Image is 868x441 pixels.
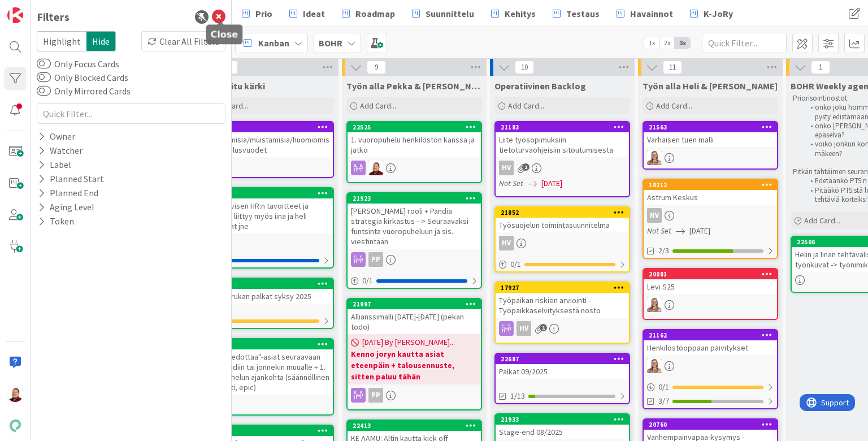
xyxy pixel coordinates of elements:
span: 10 [515,60,534,74]
div: 21563 [649,123,777,131]
div: HV [496,236,629,250]
span: 0 / 1 [658,381,669,393]
div: "Johto tiedottaa"-asiat seuraavaan stage endiin tai jonnekin muualle + 1. vuoropuhelun ajankohta ... [199,349,333,395]
div: Henkilöstöoppaan päivitykset [644,340,777,355]
div: 21923 [353,194,481,202]
a: 22417"Johto tiedottaa"-asiat seuraavaan stage endiin tai jonnekin muualle + 1. vuoropuhelun ajank... [198,338,334,416]
a: 17927Työpaikan riskien arviointi - Työpaikkaselvityksestä nostoHV [494,282,630,344]
span: Havainnot [630,7,673,20]
span: Prio [255,7,272,20]
a: Ideat [283,3,332,24]
img: JS [368,161,383,175]
div: Palkat 09/2025 [496,364,629,379]
div: 22417 [199,339,333,349]
a: 21852Työsuojelun toimintasuunnitelmaHV0/1 [494,206,630,273]
div: Allianssimalli [DATE]-[DATE] (pekan todo) [348,309,481,334]
label: Only Mirrored Cards [37,84,131,98]
div: 22393 [199,279,333,289]
div: 0/1 [644,380,777,394]
div: 22413 [353,422,481,430]
div: 18212Astrum Keskus [644,180,777,205]
a: Roadmap [335,3,402,24]
div: 21933 [496,414,629,425]
img: IH [647,150,662,165]
span: Työn alla Pekka & Juhani [346,80,482,92]
div: Planned Start [37,172,105,186]
span: Add Card... [360,101,396,111]
div: 0/1 [496,257,629,271]
img: IH [647,358,662,373]
span: Priorisoitu kärki [198,80,265,92]
a: 18212Astrum KeskusHVNot Set[DATE]2/3 [643,179,778,259]
span: Hide [86,31,116,51]
div: 22687 [496,354,629,364]
b: Kenno joryn kautta asiat eteenpäin + talousennuste, sitten paluu tähän [351,348,478,382]
div: PP [348,252,481,267]
div: Planned End [37,186,99,200]
div: 21162Henkilöstöoppaan päivitykset [644,330,777,355]
span: 3x [675,37,690,49]
div: 22393 [205,280,333,288]
div: 22425 [199,426,333,436]
div: HV [496,161,629,175]
label: Only Blocked Cards [37,71,128,84]
div: Stage-end 08/2025 [496,425,629,439]
div: 22525 [353,123,481,131]
div: HV [499,236,514,250]
div: 21183 [501,123,629,131]
div: HV [517,321,531,336]
b: BOHR [319,37,342,49]
div: Watcher [37,144,84,158]
div: 22687 [501,355,629,363]
span: Roadmap [355,7,395,20]
a: Suunnittelu [405,3,481,24]
div: 22419 [205,189,333,197]
a: 22419Operatiivisen HR:n tavoitteet ja vastuut - liittyy myös iina ja heli työnkuvat jne [198,187,334,269]
div: 21162 [644,330,777,340]
div: 21933 [501,416,629,423]
div: IH [644,358,777,373]
div: HV [499,161,514,175]
span: 0 / 1 [362,275,373,287]
button: Only Focus Cards [37,58,51,70]
button: Only Mirrored Cards [37,85,51,97]
a: 22687Palkat 09/20251/13 [494,353,630,404]
div: 21563 [644,122,777,132]
span: 1x [644,37,659,49]
div: Label [37,158,72,172]
div: Filters [37,8,70,25]
span: 1/13 [510,390,525,402]
div: 21183Liite työsopimuksiin tietoturvaohjeisiin sitoutumisesta [496,122,629,157]
a: 225251. vuoropuhelu henkilöstön kanssa ja jatkoJS [346,121,482,183]
div: HV [647,208,662,223]
div: 21852 [496,207,629,218]
i: Not Set [647,226,671,236]
a: 21997Allianssimalli [DATE]-[DATE] (pekan todo)[DATE] By [PERSON_NAME]...Kenno joryn kautta asiat ... [346,298,482,410]
span: K-JoRy [704,7,733,20]
div: 20081Levi S25 [644,269,777,294]
div: 19169Palkitsemisia/muistamisia/huomiomisia - palvelusvuodet [199,122,333,157]
a: 19169Palkitsemisia/muistamisia/huomiomisia - palvelusvuodet [198,121,334,178]
div: 21563Varhaisen tuen malli [644,122,777,147]
a: Prio [235,3,279,24]
a: Testaus [546,3,606,24]
div: 22425 [205,427,333,435]
div: [PERSON_NAME] rooli + Pandia strategia kirkastus --> Seuraavaksi funtsinta vuoropuheluun ja sis. ... [348,204,481,249]
div: 22419 [199,188,333,198]
div: 20760 [649,421,777,429]
span: Highlight [37,31,86,51]
span: Työn alla Heli & Iina [643,80,778,92]
div: Clear All Filters [141,31,225,51]
span: Add Card... [508,101,544,111]
div: 18212 [649,181,777,189]
a: 21923[PERSON_NAME] rooli + Pandia strategia kirkastus --> Seuraavaksi funtsinta vuoropuheluun ja ... [346,192,482,289]
a: Kehitys [484,3,542,24]
i: Not Set [499,178,523,188]
span: Support [21,2,49,15]
div: 22419Operatiivisen HR:n tavoitteet ja vastuut - liittyy myös iina ja heli työnkuvat jne [199,188,333,234]
div: Operatiivisen HR:n tavoitteet ja vastuut - liittyy myös iina ja heli työnkuvat jne [199,198,333,234]
div: 21997 [348,299,481,309]
div: 21183 [496,122,629,132]
div: 22417 [205,340,333,348]
div: 20760 [644,420,777,430]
